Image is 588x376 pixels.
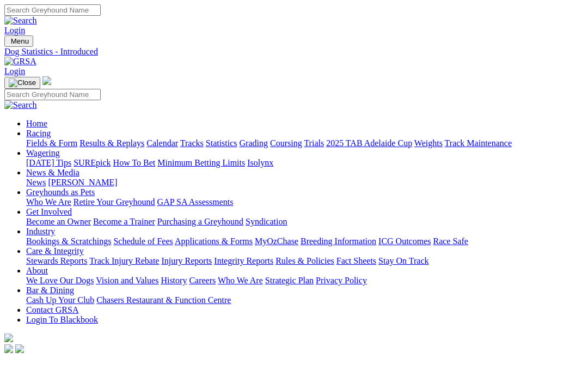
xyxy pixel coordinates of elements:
a: Home [26,119,47,128]
img: Search [4,100,37,110]
button: Toggle navigation [4,77,40,89]
a: Get Involved [26,207,72,216]
img: Close [9,78,36,87]
div: Care & Integrity [26,256,584,266]
a: Track Maintenance [445,138,512,148]
a: Purchasing a Greyhound [157,217,243,226]
div: Bar & Dining [26,295,584,305]
a: Applications & Forms [175,236,253,246]
a: Injury Reports [161,256,212,265]
div: Get Involved [26,217,584,227]
img: GRSA [4,57,36,66]
a: 2025 TAB Adelaide Cup [326,138,412,148]
a: Login [4,66,25,76]
a: Statistics [206,138,237,148]
input: Search [4,89,101,100]
img: logo-grsa-white.png [42,76,51,85]
a: Wagering [26,148,60,157]
a: Strategic Plan [265,276,314,285]
a: Bookings & Scratchings [26,236,111,246]
a: News & Media [26,168,79,177]
a: Coursing [270,138,302,148]
a: MyOzChase [255,236,298,246]
div: News & Media [26,178,584,187]
a: Race Safe [433,236,468,246]
a: Who We Are [218,276,263,285]
img: logo-grsa-white.png [4,333,13,342]
div: Racing [26,138,584,148]
a: Become a Trainer [93,217,155,226]
a: Retire Your Greyhound [73,197,155,207]
a: Industry [26,227,55,236]
a: Breeding Information [301,236,376,246]
a: Become an Owner [26,217,91,226]
a: Syndication [246,217,287,226]
a: Greyhounds as Pets [26,187,95,197]
button: Toggle navigation [4,35,33,47]
a: Stewards Reports [26,256,87,265]
a: Care & Integrity [26,246,84,256]
a: SUREpick [73,158,111,167]
a: Tracks [180,138,204,148]
input: Search [4,4,101,16]
a: Login To Blackbook [26,315,98,324]
a: ICG Outcomes [378,236,431,246]
a: Bar & Dining [26,286,74,295]
a: Who We Are [26,197,71,207]
img: twitter.svg [15,344,24,353]
a: Calendar [146,138,178,148]
span: Menu [11,37,29,45]
a: History [161,276,187,285]
a: Contact GRSA [26,305,78,314]
a: Grading [240,138,268,148]
img: facebook.svg [4,344,13,353]
a: About [26,266,48,275]
a: News [26,178,46,187]
a: Fact Sheets [336,256,376,265]
img: Search [4,16,37,26]
a: Trials [304,138,324,148]
a: Cash Up Your Club [26,295,94,305]
a: Isolynx [247,158,273,167]
a: Minimum Betting Limits [157,158,245,167]
a: Fields & Form [26,138,77,148]
div: Greyhounds as Pets [26,197,584,207]
a: Track Injury Rebate [89,256,159,265]
a: Privacy Policy [316,276,367,285]
a: [DATE] Tips [26,158,71,167]
a: We Love Our Dogs [26,276,94,285]
a: Chasers Restaurant & Function Centre [96,295,231,305]
a: Racing [26,129,51,138]
a: Results & Replays [79,138,144,148]
a: Integrity Reports [214,256,273,265]
a: Weights [414,138,443,148]
a: Login [4,26,25,35]
a: Rules & Policies [275,256,334,265]
a: Careers [189,276,216,285]
div: About [26,276,584,286]
a: [PERSON_NAME] [48,178,117,187]
div: Industry [26,236,584,246]
a: Vision and Values [96,276,158,285]
a: Stay On Track [378,256,428,265]
a: Dog Statistics - Introduced [4,47,584,57]
a: GAP SA Assessments [157,197,234,207]
div: Wagering [26,158,584,168]
a: How To Bet [113,158,156,167]
a: Schedule of Fees [113,236,173,246]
